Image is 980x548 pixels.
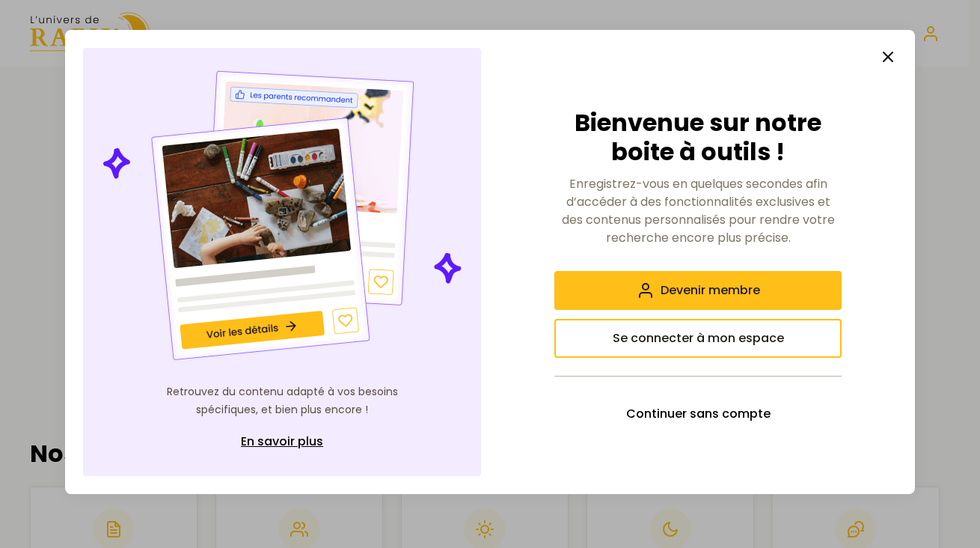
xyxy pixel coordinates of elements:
[554,271,842,310] button: Devenir membre
[626,405,771,423] span: Continuer sans compte
[162,425,402,458] a: En savoir plus
[554,175,842,247] p: Enregistrez-vous en quelques secondes afin d’accéder à des fonctionnalités exclusives et des cont...
[162,383,402,419] p: Retrouvez du contenu adapté à vos besoins spécifiques, et bien plus encore !
[613,329,784,347] span: Se connecter à mon espace
[554,109,842,166] h2: Bienvenue sur notre boite à outils !
[554,395,842,433] button: Continuer sans compte
[661,281,760,299] span: Devenir membre
[99,66,465,365] img: Illustration de contenu personnalisé
[241,433,323,451] span: En savoir plus
[554,319,842,358] button: Se connecter à mon espace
